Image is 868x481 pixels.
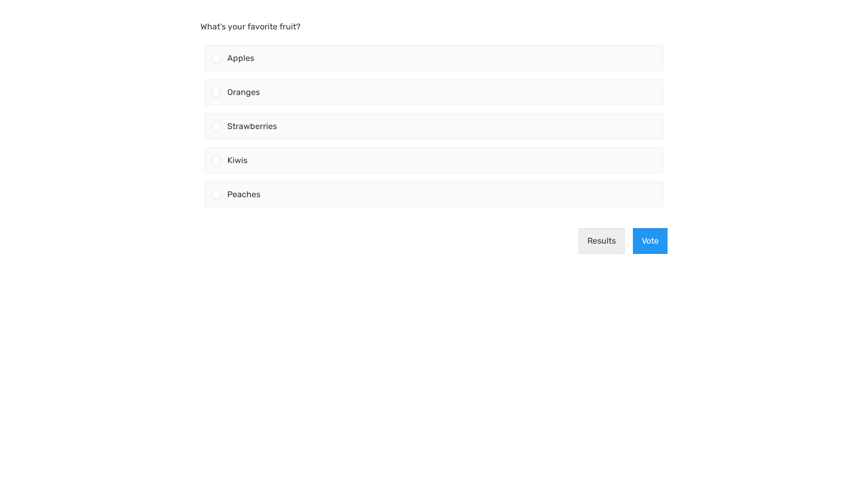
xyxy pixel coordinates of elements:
button: Results [579,228,625,254]
span: Peaches [227,189,260,199]
span: Oranges [227,87,260,97]
span: Strawberries [227,121,277,131]
span: Kiwis [227,155,247,165]
span: Apples [227,53,254,63]
button: Vote [633,228,668,254]
p: What's your favorite fruit? [200,21,668,33]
